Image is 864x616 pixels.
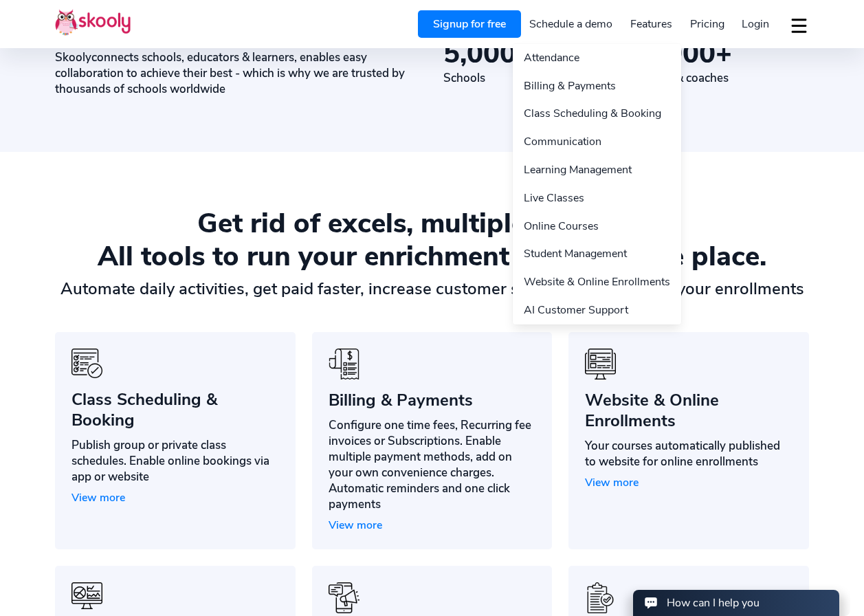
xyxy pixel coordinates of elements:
img: Skooly [55,9,131,36]
a: icon-benefits-3Class Scheduling & BookingPublish group or private class schedules. Enable online ... [55,332,296,549]
a: Signup for free [418,10,521,38]
img: icon-benefits-4 [585,349,616,379]
div: Get rid of excels, multiple softwares. [55,207,809,240]
span: View more [329,518,382,533]
div: + [443,37,626,70]
span: View more [585,475,639,490]
a: Website & Online Enrollments [513,268,681,296]
a: icon-benefits-10Billing & PaymentsConfigure one time fees, Recurring fee invoices or Subscription... [312,332,553,549]
span: Login [742,16,769,32]
div: + [626,37,809,70]
a: Class Scheduling & Booking [513,100,681,128]
div: connects schools, educators & learners, enables easy collaboration to achieve their best - which ... [55,49,421,97]
a: Billing & Payments [513,72,681,100]
span: Skooly [55,49,91,65]
a: Pricing [681,13,733,35]
a: Features [621,13,681,35]
a: Student Management [513,240,681,268]
div: Billing & Payments [329,390,536,410]
div: Schools [443,70,626,86]
div: Website & Online Enrollments [585,390,793,431]
span: View more [71,490,125,505]
div: Class Scheduling & Booking [71,389,279,430]
div: Automate daily activities, get paid faster, increase customer satisfaction and grow your enrollments [55,278,809,299]
a: AI Customer Support [513,296,681,324]
img: icon-benefits-5 [329,582,359,613]
span: Pricing [690,16,724,32]
img: icon-benefits-3 [71,349,102,379]
a: Online Courses [513,212,681,241]
div: Your courses automatically published to website for online enrollments [585,438,793,470]
a: Live Classes [513,184,681,212]
a: Communication [513,128,681,156]
button: dropdown menu [789,10,809,41]
a: Login [733,13,778,35]
a: Schedule a demo [521,13,622,35]
a: Attendance [513,44,681,72]
div: Teachers & coaches [626,70,809,86]
span: 5,000 [443,35,516,72]
div: Configure one time fees, Recurring fee invoices or Subscriptions. Enable multiple payment methods... [329,417,536,512]
div: Publish group or private class schedules. Enable online bookings via app or website [71,437,279,485]
div: All tools to run your enrichment centre in one place. [55,240,809,273]
img: icon-benefits-10 [329,349,359,379]
a: icon-benefits-4Website & Online EnrollmentsYour courses automatically published to website for on... [568,332,809,549]
img: icon-benefits-6 [71,582,102,609]
a: Learning Management [513,156,681,184]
